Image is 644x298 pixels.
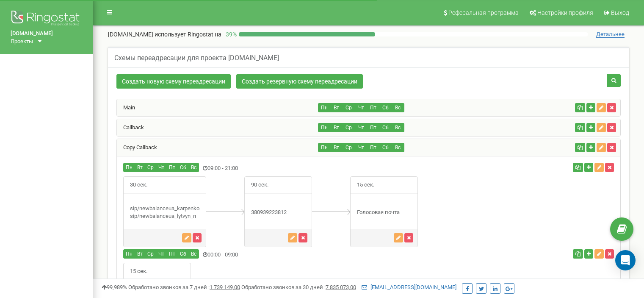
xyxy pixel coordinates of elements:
[379,103,392,112] button: Сб
[117,124,144,131] a: Callback
[135,249,145,259] button: Вт
[156,249,167,259] button: Чт
[343,123,355,132] button: Ср
[318,123,331,132] button: Пн
[448,9,519,16] span: Реферальная программа
[611,9,629,16] span: Выход
[124,263,154,280] span: 15 сек.
[355,143,368,152] button: Чт
[11,30,83,38] a: [DOMAIN_NAME]
[245,209,312,217] div: 380939223812
[177,163,189,172] button: Сб
[117,144,157,150] a: Copy Callback
[362,284,456,290] a: [EMAIL_ADDRESS][DOMAIN_NAME]
[596,31,625,38] span: Детальнее
[607,74,621,87] button: Поиск схемы переадресации
[128,284,240,290] span: Обработано звонков за 7 дней :
[145,249,156,259] button: Ср
[123,249,135,259] button: Пн
[537,9,593,16] span: Настройки профиля
[326,284,356,290] u: 7 835 073,00
[392,143,404,152] button: Вс
[330,123,343,132] button: Вт
[188,163,199,172] button: Вс
[114,54,279,62] h5: Схемы переадресации для проекта [DOMAIN_NAME]
[166,163,178,172] button: Пт
[145,163,156,172] button: Ср
[392,103,404,112] button: Вс
[11,8,83,30] img: Ringostat logo
[124,177,154,193] span: 30 сек.
[11,38,33,46] div: Проекты
[221,30,239,39] p: 39 %
[367,123,380,132] button: Пт
[117,249,453,261] div: 00:00 - 09:00
[343,143,355,152] button: Ср
[177,249,189,259] button: Сб
[123,163,135,172] button: Пн
[355,123,368,132] button: Чт
[351,177,381,193] span: 15 сек.
[343,103,355,112] button: Ср
[330,143,343,152] button: Вт
[156,163,167,172] button: Чт
[330,103,343,112] button: Вт
[318,143,331,152] button: Пн
[355,103,368,112] button: Чт
[351,209,417,217] div: Голосовая почта
[117,163,453,174] div: 09:00 - 21:00
[135,163,145,172] button: Вт
[379,143,392,152] button: Сб
[367,103,380,112] button: Пт
[108,30,221,39] p: [DOMAIN_NAME]
[102,284,127,290] span: 99,989%
[117,104,135,111] a: Main
[367,143,380,152] button: Пт
[166,249,178,259] button: Пт
[155,31,221,38] span: использует Ringostat на
[188,249,199,259] button: Вс
[245,177,275,193] span: 90 сек.
[379,123,392,132] button: Сб
[615,250,636,270] div: Open Intercom Messenger
[318,103,331,112] button: Пн
[236,74,363,89] a: Создать резервную схему переадресации
[124,205,206,220] div: sip/newbalanceua_karpenko sip/newbalanceua_lytvyn_n
[392,123,404,132] button: Вс
[210,284,240,290] u: 1 739 149,00
[116,74,231,89] a: Создать новую схему переадресации
[241,284,356,290] span: Обработано звонков за 30 дней :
